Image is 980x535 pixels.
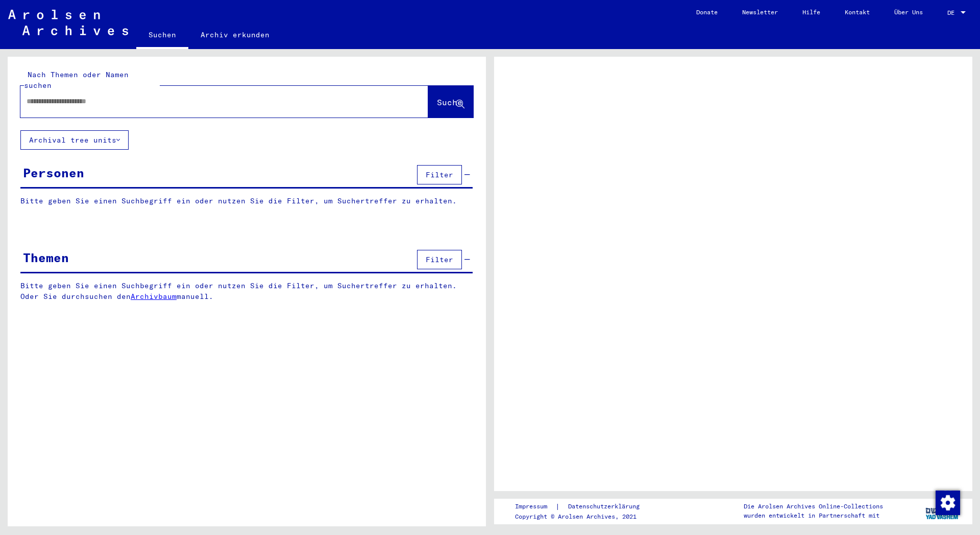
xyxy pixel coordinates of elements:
a: Impressum [515,501,555,512]
mat-label: Nach Themen oder Namen suchen [24,70,129,90]
div: Personen [23,164,84,182]
img: Arolsen_neg.svg [8,10,128,35]
button: Suche [428,86,473,118]
a: Suchen [136,22,188,49]
button: Archival tree units [20,130,129,150]
button: Filter [417,165,462,184]
span: DE [947,9,959,16]
span: Suche [437,97,462,107]
div: | [515,501,652,512]
a: Archiv erkunden [188,22,282,47]
div: Themen [23,248,69,267]
p: Die Arolsen Archives Online-Collections [744,502,883,511]
span: Filter [426,255,453,264]
p: wurden entwickelt in Partnerschaft mit [744,511,883,520]
img: Zustimmung ändern [936,491,960,515]
span: Filter [426,170,453,179]
button: Filter [417,250,462,269]
p: Copyright © Arolsen Archives, 2021 [515,512,652,521]
p: Bitte geben Sie einen Suchbegriff ein oder nutzen Sie die Filter, um Suchertreffer zu erhalten. O... [20,281,473,302]
div: Zustimmung ändern [935,490,960,515]
a: Datenschutzerklärung [560,501,652,512]
p: Bitte geben Sie einen Suchbegriff ein oder nutzen Sie die Filter, um Suchertreffer zu erhalten. [20,196,473,206]
a: Archivbaum [131,292,177,301]
img: yv_logo.png [923,498,962,524]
